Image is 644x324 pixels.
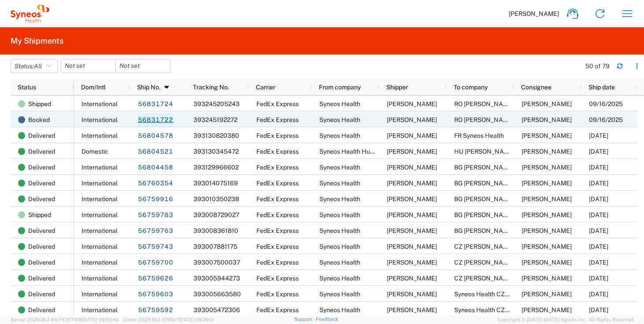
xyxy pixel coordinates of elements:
[522,100,572,107] span: Mihai Noghiu
[387,180,437,187] span: Zsolt Varga
[28,112,50,128] span: Booked
[137,272,174,286] a: 56759626
[589,291,608,298] span: 09/10/2025
[256,259,299,266] span: FedEx Express
[319,148,398,155] span: Syneos Health Hungary Kft.
[256,164,299,171] span: FedEx Express
[319,259,360,266] span: Syneos Health
[256,291,299,298] span: FedEx Express
[81,291,118,298] span: International
[522,148,572,155] span: Diana Laczko
[28,207,51,223] span: Shipped
[319,275,360,282] span: Syneos Health
[522,195,572,202] span: Georgi Stamenov
[193,164,239,171] span: 393129966602
[256,132,299,139] span: FedEx Express
[256,275,299,282] span: FedEx Express
[387,227,437,234] span: Zsolt Varga
[137,97,174,111] a: 56831724
[454,84,488,91] span: To company
[522,291,572,298] span: Jana Pivova
[522,306,572,313] span: Klara Matisova
[193,148,239,155] span: 393130345472
[319,180,360,187] span: Syneos Health
[137,145,174,159] a: 56804521
[137,287,174,302] a: 56759603
[81,259,118,266] span: International
[454,259,514,266] span: CZ Miroslav Budos
[193,100,240,107] span: 393245205243
[454,180,514,187] span: BG Rumen Naydenov
[81,100,118,107] span: International
[193,180,238,187] span: 393014075169
[387,164,437,171] span: Zsolt Varga
[589,195,608,202] span: 09/10/2025
[294,317,316,322] a: Support
[256,227,299,234] span: FedEx Express
[521,84,551,91] span: Consignee
[454,164,514,171] span: BG Tsvetelina Petkova
[137,129,174,143] a: 56804578
[256,243,299,250] span: FedEx Express
[454,116,514,123] span: RO Mihai Noghiu
[81,116,118,123] span: International
[256,180,299,187] span: FedEx Express
[454,195,514,202] span: BG Georgi Stamenov
[179,317,215,322] span: [DATE] 09:39:01
[28,144,55,159] span: Delivered
[256,306,299,313] span: FedEx Express
[589,243,608,250] span: 09/10/2025
[193,227,238,234] span: 393008361810
[28,175,55,191] span: Delivered
[256,211,299,218] span: FedEx Express
[137,161,174,175] a: 56804458
[522,259,572,266] span: Miroslav Budos
[319,132,360,139] span: Syneos Health
[319,227,360,234] span: Syneos Health
[193,291,241,298] span: 393005663580
[137,177,174,191] a: 56760354
[522,211,572,218] span: Radoslav Kostov
[28,223,55,239] span: Delivered
[11,36,63,46] h2: My Shipments
[81,148,108,155] span: Domestic
[454,291,569,298] span: Syneos Health CZ s.r.o Jana Pivova
[256,84,275,91] span: Carrier
[522,116,572,123] span: Mihai Noghiu
[137,208,174,222] a: 56759783
[28,270,55,286] span: Delivered
[81,306,118,313] span: International
[137,113,174,127] a: 56831722
[319,116,360,123] span: Syneos Health
[588,84,615,91] span: Ship date
[137,303,174,317] a: 56759592
[589,116,623,123] span: 09/16/2025
[509,10,559,18] span: [PERSON_NAME]
[137,256,174,270] a: 56759700
[28,286,55,302] span: Delivered
[116,59,170,73] input: Not set
[193,306,240,313] span: 393005472306
[81,84,106,91] span: Dom/Intl
[522,243,572,250] span: Jan Soucek
[387,132,437,139] span: Zsolt Varga
[387,211,437,218] span: Zsolt Varga
[81,227,118,234] span: International
[28,302,55,318] span: Delivered
[387,291,437,298] span: Zsolt Varga
[589,164,608,171] span: 09/12/2025
[319,195,360,202] span: Syneos Health
[256,100,299,107] span: FedEx Express
[387,243,437,250] span: Zsolt Varga
[454,100,514,107] span: RO Mihai Noghiu
[11,59,58,73] button: Status:All
[319,100,360,107] span: Syneos Health
[256,195,299,202] span: FedEx Express
[387,259,437,266] span: Zsolt Varga
[387,195,437,202] span: Zsolt Varga
[81,275,118,282] span: International
[319,291,360,298] span: Syneos Health
[28,159,55,175] span: Delivered
[522,227,572,234] span: Altanay Murad
[81,164,118,171] span: International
